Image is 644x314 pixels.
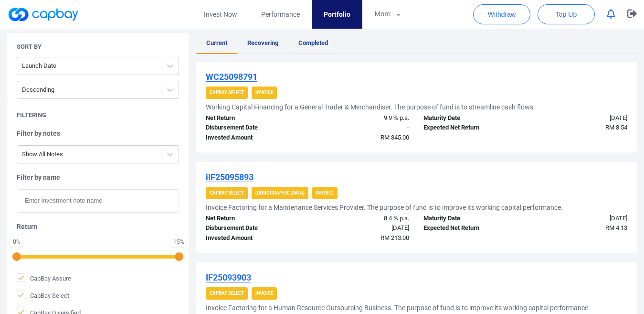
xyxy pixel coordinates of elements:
span: Completed [298,39,328,46]
span: Top Up [556,10,577,19]
h5: Working Capital Financing for a General Trader & Merchandiser. The purpose of fund is to streamli... [206,103,535,111]
button: Withdraw [473,4,530,24]
div: Disbursement Date [199,223,307,233]
h5: Filter by name [17,173,179,182]
h5: Invoice Factoring for a Maintenance Services Provider. The purpose of fund is to improve its work... [206,203,563,212]
span: Performance [261,9,300,20]
span: CapBay Select [17,291,69,300]
span: RM 4.13 [605,224,627,231]
div: Maturity Date [416,214,525,224]
h5: Filter by notes [17,129,179,138]
strong: [DEMOGRAPHIC_DATA] [255,190,305,195]
div: Invested Amount [199,233,307,243]
h5: Filtering [17,111,46,119]
div: [DATE] [307,223,416,233]
strong: Invoice [255,291,273,296]
div: Disbursement Date [199,123,307,133]
div: - [307,123,416,133]
u: WC25098791 [206,72,257,82]
strong: Invoice [255,90,273,95]
div: [DATE] [526,113,634,123]
span: Current [206,39,227,46]
strong: CapBay Select [210,90,244,95]
strong: Invoice [316,190,334,195]
button: Top Up [538,4,595,24]
strong: CapBay Select [210,190,244,195]
span: RM 213.00 [380,234,409,241]
div: 15 % [173,239,184,245]
strong: CapBay Select [210,291,244,296]
span: Recovering [247,39,278,46]
div: 8.4 % p.a. [307,214,416,224]
h5: Sort By [17,43,42,51]
div: Net Return [199,214,307,224]
div: [DATE] [526,214,634,224]
span: RM 345.00 [380,134,409,141]
input: Enter investment note name [17,189,179,213]
h5: Invoice Factoring for a Human Resource Outsourcing Business. The purpose of fund is to improve it... [206,303,590,312]
div: 9.9 % p.a. [307,113,416,123]
div: Expected Net Return [416,223,525,233]
div: Net Return [199,113,307,123]
u: iIF25095893 [206,172,253,182]
div: 0 % [12,239,21,245]
span: Portfolio [324,9,350,20]
div: Invested Amount [199,133,307,143]
span: CapBay Assure [17,273,71,283]
h5: Return [17,222,179,231]
span: RM 8.54 [605,124,627,131]
u: IF25093903 [206,272,251,282]
div: Expected Net Return [416,123,525,133]
div: Maturity Date [416,113,525,123]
